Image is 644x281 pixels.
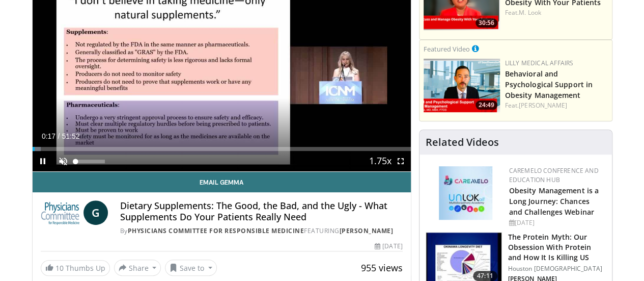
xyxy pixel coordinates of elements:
button: Share [114,260,161,276]
a: CaReMeLO Conference and Education Hub [509,166,599,184]
a: 24:49 [424,59,500,112]
h4: Dietary Supplements: The Good, the Bad, and the Ugly - What Supplements Do Your Patients Really Need [120,200,403,222]
div: [DATE] [375,242,402,251]
a: Email Gemma [33,172,411,192]
span: 51:52 [62,132,79,140]
button: Unmute [53,151,73,171]
img: Physicians Committee for Responsible Medicine [41,200,79,225]
div: Volume Level [76,160,105,163]
a: M. Look [519,8,541,17]
div: By FEATURING [120,226,403,236]
a: [PERSON_NAME] [519,101,567,110]
span: 30:56 [475,18,497,28]
span: 24:49 [475,100,497,110]
button: Fullscreen [390,151,411,171]
button: Pause [33,151,53,171]
span: 47:11 [473,271,497,281]
a: Behavioral and Psychological Support in Obesity Management [505,69,593,100]
a: 10 Thumbs Up [41,260,110,276]
span: 955 views [361,262,403,274]
a: Lilly Medical Affairs [505,59,574,67]
p: Houston [DEMOGRAPHIC_DATA] [508,265,606,273]
button: Save to [165,260,217,276]
span: / [58,132,60,140]
div: Feat. [505,101,608,110]
a: G [83,200,108,225]
span: 10 [55,263,64,273]
button: Playback Rate [370,151,390,171]
div: [DATE] [509,218,604,227]
a: [PERSON_NAME] [340,226,394,235]
h3: The Protein Myth: Our Obsession With Protein and How It Is Killing US [508,232,606,263]
div: Progress Bar [33,147,411,151]
a: Obesity Management is a Long Journey: Chances and Challenges Webinar [509,186,599,217]
span: 0:17 [42,132,55,140]
small: Featured Video [424,44,470,54]
a: Physicians Committee for Responsible Medicine [128,226,304,235]
img: 45df64a9-a6de-482c-8a90-ada250f7980c.png.150x105_q85_autocrop_double_scale_upscale_version-0.2.jpg [439,166,492,220]
h4: Related Videos [426,136,499,148]
div: Feat. [505,8,608,17]
img: ba3304f6-7838-4e41-9c0f-2e31ebde6754.png.150x105_q85_crop-smart_upscale.png [424,59,500,112]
